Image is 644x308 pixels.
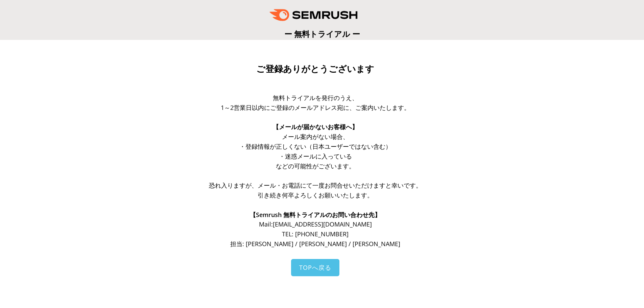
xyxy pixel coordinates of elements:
[282,133,349,141] span: メール案内がない場合、
[259,220,372,228] span: Mail: [EMAIL_ADDRESS][DOMAIN_NAME]
[276,162,355,170] span: などの可能性がございます。
[250,211,381,219] span: 【Semrush 無料トライアルのお問い合わせ先】
[239,142,391,150] span: ・登録情報が正しくない（日本ユーザーではない含む）
[299,263,331,271] span: TOPへ戻る
[279,152,352,160] span: ・迷惑メールに入っている
[282,230,349,238] span: TEL: [PHONE_NUMBER]
[221,103,410,112] span: 1～2営業日以内にご登録のメールアドレス宛に、ご案内いたします。
[284,28,360,39] span: ー 無料トライアル ー
[209,181,422,189] span: 恐れ入りますが、メール・お電話にて一度お問合せいただけますと幸いです。
[230,240,400,248] span: 担当: [PERSON_NAME] / [PERSON_NAME] / [PERSON_NAME]
[258,191,373,199] span: 引き続き何卒よろしくお願いいたします。
[256,64,374,74] span: ご登録ありがとうございます
[291,259,339,276] a: TOPへ戻る
[273,123,358,131] span: 【メールが届かないお客様へ】
[273,94,358,102] span: 無料トライアルを発行のうえ、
